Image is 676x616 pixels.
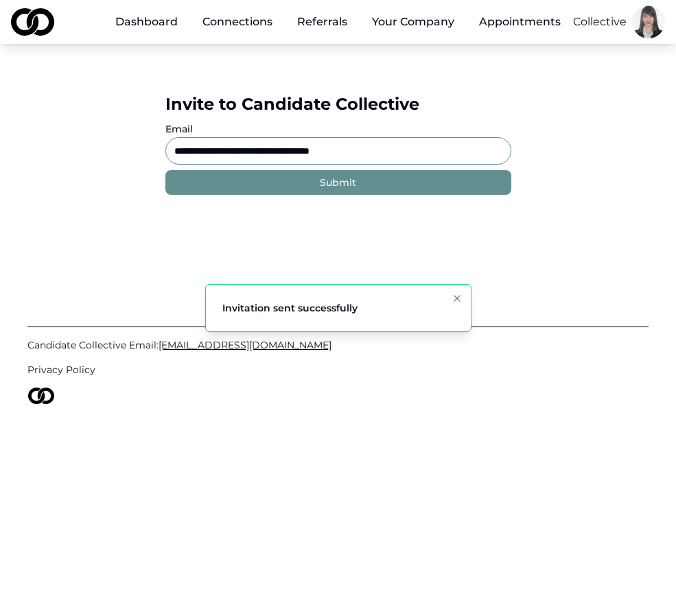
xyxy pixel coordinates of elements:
[361,8,465,36] button: Your Company
[27,338,649,352] a: Candidate Collective Email:[EMAIL_ADDRESS][DOMAIN_NAME]
[632,5,665,38] img: 51457996-7adf-4995-be40-a9f8ac946256-Picture1-profile_picture.jpg
[27,388,55,404] img: logo
[165,170,511,195] button: Submit
[104,8,189,36] a: Dashboard
[165,123,193,135] label: Email
[222,301,358,315] div: Invitation sent successfully
[320,176,356,189] div: Submit
[165,93,511,115] div: Invite to Candidate Collective
[468,8,572,36] a: Appointments
[11,8,54,36] img: logo
[191,8,283,36] a: Connections
[159,339,331,351] span: [EMAIL_ADDRESS][DOMAIN_NAME]
[104,8,572,36] nav: Main
[286,8,358,36] a: Referrals
[27,363,649,377] a: Privacy Policy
